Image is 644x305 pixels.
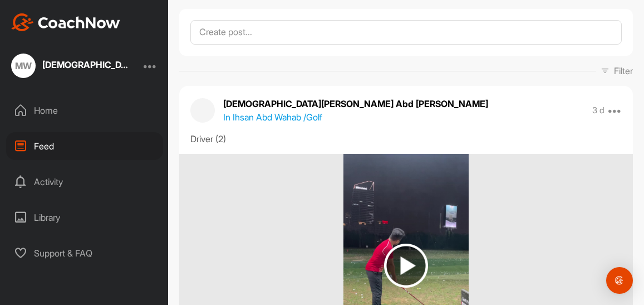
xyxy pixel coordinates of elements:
[6,239,163,267] div: Support & FAQ
[6,132,163,160] div: Feed
[223,97,488,110] p: [DEMOGRAPHIC_DATA][PERSON_NAME] Abd [PERSON_NAME]
[614,64,633,78] p: Filter
[592,105,604,116] p: 3 d
[606,267,633,294] div: Open Intercom Messenger
[11,54,36,78] div: MW
[6,168,163,196] div: Activity
[223,110,322,124] p: In Ihsan Abd Wahab / Golf
[190,132,622,146] div: Driver (2)
[42,60,131,69] div: [DEMOGRAPHIC_DATA][PERSON_NAME] Abd [PERSON_NAME]
[384,244,428,288] img: play
[11,13,120,31] img: CoachNow
[6,96,163,124] div: Home
[6,204,163,231] div: Library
